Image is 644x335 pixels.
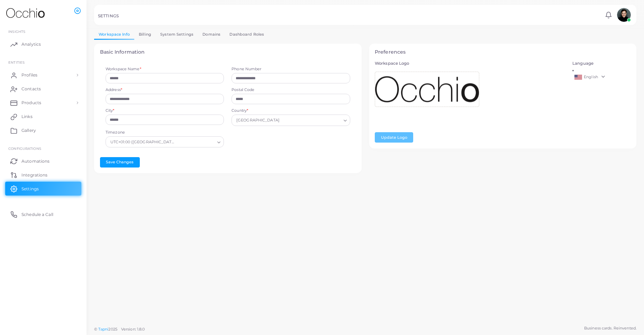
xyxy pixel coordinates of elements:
a: Gallery [5,124,81,137]
span: UTC+01:00 ([GEOGRAPHIC_DATA], [GEOGRAPHIC_DATA], [GEOGRAPHIC_DATA], [GEOGRAPHIC_DATA], War... [110,139,176,146]
div: Search for option [232,115,350,126]
label: City [106,108,115,114]
span: 2025 [108,326,117,332]
span: Links [21,114,33,120]
label: Postal Code [232,87,350,93]
span: Configurations [8,146,41,151]
span: Gallery [21,127,36,134]
h5: Workspace Logo [375,61,565,66]
a: Workspace Info [94,29,134,39]
label: Timezone [106,130,125,135]
a: Billing [134,29,156,39]
a: Analytics [5,37,81,51]
a: System Settings [156,29,198,39]
button: Update Logo [375,132,413,143]
a: Automations [5,154,81,168]
img: en [574,75,582,80]
h4: Basic Information [100,49,356,55]
span: Settings [21,186,39,192]
div: Search for option [106,136,224,147]
input: Search for option [178,138,215,146]
span: Version: 1.8.0 [121,327,145,332]
h5: SETTINGS [98,13,119,18]
a: Dashboard Roles [225,29,269,39]
button: Save Changes [100,157,140,167]
a: English [572,73,631,81]
a: Integrations [5,168,81,182]
label: Address [106,87,122,93]
span: Profiles [21,72,37,78]
span: Integrations [21,172,47,178]
span: Automations [21,158,49,164]
a: Domains [198,29,225,39]
a: avatar [615,8,633,22]
span: Products [21,100,41,106]
input: Search for option [281,117,341,124]
span: Analytics [21,41,41,47]
span: [GEOGRAPHIC_DATA] [235,117,280,124]
a: Tapni [98,327,109,332]
h4: Preferences [375,49,631,55]
span: INSIGHTS [8,29,25,34]
a: Settings [5,182,81,196]
img: logo [6,7,45,19]
img: avatar [617,8,631,22]
a: Links [5,110,81,124]
a: Products [5,96,81,110]
a: Profiles [5,68,81,82]
span: Business cards. Reinvented. [584,325,636,331]
span: ENTITIES [8,60,25,64]
span: © [94,326,145,332]
h5: Language [572,61,631,66]
span: Schedule a Call [21,211,53,218]
a: Schedule a Call [5,207,81,221]
a: Contacts [5,82,81,96]
label: Workspace Name [106,66,141,72]
label: Phone Number [232,66,350,72]
span: English [584,74,598,79]
label: Country [232,108,248,114]
span: Contacts [21,86,41,92]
